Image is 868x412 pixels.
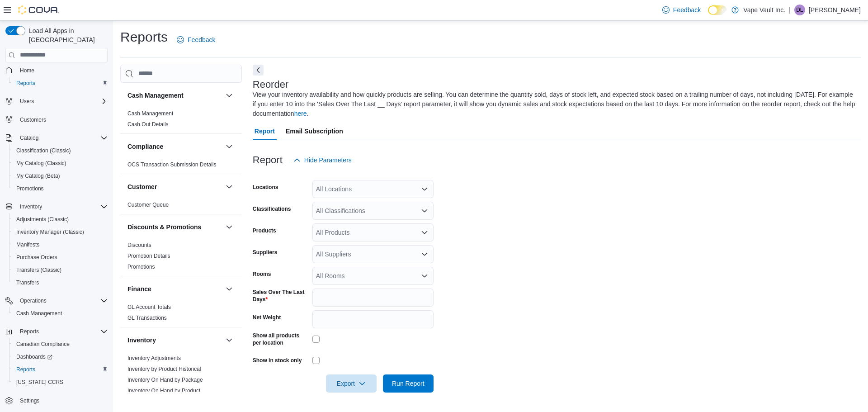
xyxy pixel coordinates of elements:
[13,78,39,89] a: Reports
[127,242,151,248] a: Discounts
[13,377,67,388] a: [US_STATE] CCRS
[13,351,108,362] span: Dashboards
[120,240,242,276] div: Discounts & Promotions
[16,266,61,274] span: Transfers (Classic)
[127,253,170,259] a: Promotion Details
[392,379,425,388] span: Run Report
[20,67,34,74] span: Home
[13,265,108,275] span: Transfers (Classic)
[9,182,111,195] button: Promotions
[9,77,111,90] button: Reports
[9,144,111,157] button: Classification (Classic)
[16,201,46,212] button: Inventory
[383,374,434,393] button: Run Report
[421,185,428,193] button: Open list of options
[127,314,167,322] span: GL Transactions
[9,226,111,238] button: Inventory Manager (Classic)
[127,91,184,100] h3: Cash Management
[127,202,169,208] a: Customer Queue
[127,142,222,151] button: Compliance
[13,158,108,169] span: My Catalog (Classic)
[253,205,291,213] label: Classifications
[13,252,108,263] span: Purchase Orders
[127,252,170,260] span: Promotion Details
[127,110,173,117] span: Cash Management
[25,26,108,44] span: Load All Apps in [GEOGRAPHIC_DATA]
[16,353,52,360] span: Dashboards
[16,341,70,348] span: Canadian Compliance
[2,113,111,126] button: Customers
[127,336,156,345] h3: Inventory
[20,203,42,210] span: Inventory
[286,122,343,140] span: Email Subscription
[2,95,111,108] button: Users
[9,251,111,264] button: Purchase Orders
[16,366,35,373] span: Reports
[127,377,203,383] a: Inventory On Hand by Package
[13,145,108,156] span: Classification (Classic)
[13,183,108,194] span: Promotions
[13,277,108,288] span: Transfers
[13,145,75,156] a: Classification (Classic)
[16,65,108,76] span: Home
[290,151,355,169] button: Hide Parameters
[16,114,108,125] span: Customers
[304,156,352,165] span: Hide Parameters
[13,170,64,181] a: My Catalog (Beta)
[13,377,108,388] span: Washington CCRS
[127,263,155,270] span: Promotions
[253,184,278,191] label: Locations
[16,395,108,406] span: Settings
[224,90,235,101] button: Cash Management
[127,284,222,294] button: Finance
[127,355,181,362] span: Inventory Adjustments
[789,5,791,15] p: |
[127,303,171,311] span: GL Account Totals
[224,222,235,232] button: Discounts & Promotions
[224,284,235,294] button: Finance
[18,5,59,14] img: Cova
[253,357,302,364] label: Show in stock only
[253,227,276,234] label: Products
[13,339,108,350] span: Canadian Compliance
[421,251,428,258] button: Open list of options
[127,223,222,232] button: Discounts & Promotions
[13,170,108,181] span: My Catalog (Beta)
[13,364,39,375] a: Reports
[127,161,217,168] a: OCS Transaction Submission Details
[794,5,805,15] div: Darren Lopes
[253,155,283,166] h3: Report
[127,223,201,232] h3: Discounts & Promotions
[331,374,371,393] span: Export
[13,308,66,319] a: Cash Management
[253,332,309,346] label: Show all products per location
[16,201,108,212] span: Inventory
[16,133,42,143] button: Catalog
[9,350,111,363] a: Dashboards
[326,374,377,393] button: Export
[20,134,38,142] span: Catalog
[13,339,73,350] a: Canadian Compliance
[253,314,281,321] label: Net Weight
[13,239,43,250] a: Manifests
[127,182,222,191] button: Customer
[20,297,47,304] span: Operations
[2,394,111,407] button: Settings
[16,310,62,317] span: Cash Management
[294,110,307,117] a: here
[253,90,856,118] div: View your inventory availability and how quickly products are selling. You can determine the quan...
[127,182,157,191] h3: Customer
[9,157,111,170] button: My Catalog (Classic)
[16,216,69,223] span: Adjustments (Classic)
[16,65,38,76] a: Home
[16,172,60,180] span: My Catalog (Beta)
[127,315,167,321] a: GL Transactions
[16,96,108,107] span: Users
[9,170,111,182] button: My Catalog (Beta)
[2,64,111,77] button: Home
[809,5,861,15] p: [PERSON_NAME]
[127,388,200,394] a: Inventory On Hand by Product
[20,328,39,335] span: Reports
[13,78,108,89] span: Reports
[120,108,242,133] div: Cash Management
